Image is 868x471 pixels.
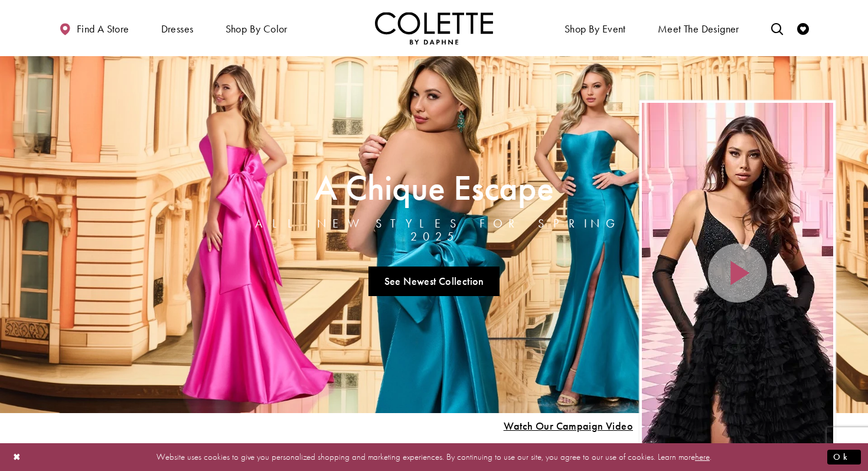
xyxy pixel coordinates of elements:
[161,23,194,35] span: Dresses
[503,420,633,432] span: Play Slide #15 Video
[827,450,861,464] button: Submit Dialog
[85,449,783,465] p: Website uses cookies to give you personalized shopping and marketing experiences. By continuing t...
[375,12,493,44] img: Colette by Daphne
[564,23,626,35] span: Shop By Event
[7,447,27,467] button: Close Dialog
[158,12,197,44] span: Dresses
[56,12,132,44] a: Find a store
[368,267,500,296] a: See Newest Collection A Chique Escape All New Styles For Spring 2025
[562,12,629,44] span: Shop By Event
[77,23,129,35] span: Find a store
[375,12,493,44] a: Visit Home Page
[658,23,739,35] span: Meet the designer
[223,12,291,44] span: Shop by color
[695,451,710,463] a: here
[768,12,786,44] a: Toggle search
[229,262,639,301] ul: Slider Links
[655,12,742,44] a: Meet the designer
[226,23,288,35] span: Shop by color
[794,12,812,44] a: Check Wishlist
